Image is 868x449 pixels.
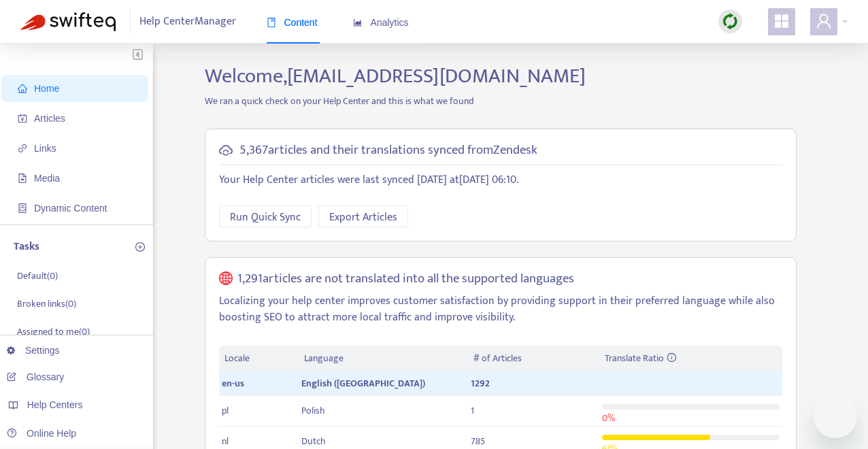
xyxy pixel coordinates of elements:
span: user [816,13,832,29]
span: Polish [301,403,325,418]
span: Help Centers [27,399,83,410]
p: We ran a quick check on your Help Center and this is what we found [195,94,807,108]
img: Swifteq [20,12,116,31]
th: Language [299,346,467,372]
span: 0 % [602,410,615,426]
th: # of Articles [468,346,599,372]
span: Media [34,173,60,184]
span: global [219,271,233,287]
p: Default ( 0 ) [17,269,58,283]
span: Analytics [353,17,409,28]
span: English ([GEOGRAPHIC_DATA]) [301,376,425,391]
div: Translate Ratio [605,351,776,366]
span: Dutch [301,433,326,449]
span: book [267,18,276,27]
span: Welcome, [EMAIL_ADDRESS][DOMAIN_NAME] [205,59,586,93]
p: Localizing your help center improves customer satisfaction by providing support in their preferre... [219,293,782,326]
span: Articles [34,113,65,124]
span: en-us [222,376,244,391]
span: Home [34,83,59,94]
span: container [18,203,27,213]
button: Export Articles [318,205,408,227]
a: Online Help [7,428,76,439]
h5: 5,367 articles and their translations synced from Zendesk [239,143,537,159]
span: home [18,84,27,93]
h5: 1,291 articles are not translated into all the supported languages [237,271,574,287]
iframe: Button to launch messaging window [814,395,857,438]
a: Glossary [7,371,64,382]
span: appstore [773,13,790,29]
span: cloud-sync [219,144,233,157]
span: link [18,144,27,153]
span: nl [222,433,229,449]
th: Locale [219,346,299,372]
span: Links [34,143,56,154]
span: pl [222,403,229,418]
span: area-chart [353,18,363,27]
span: Help Center Manager [139,9,236,35]
span: 1292 [471,376,490,391]
span: account-book [18,114,27,123]
span: file-image [18,173,27,183]
span: Export Articles [329,209,397,226]
p: Assigned to me ( 0 ) [17,325,90,339]
span: 1 [471,403,474,418]
span: Run Quick Sync [230,209,301,226]
a: Settings [7,345,60,356]
span: Content [267,17,318,28]
span: 785 [471,433,485,449]
img: sync.dc5367851b00ba804db3.png [722,13,739,30]
p: Your Help Center articles were last synced [DATE] at [DATE] 06:10 . [219,172,782,188]
p: Tasks [14,239,39,255]
button: Run Quick Sync [219,205,312,227]
p: Broken links ( 0 ) [17,297,76,311]
span: Dynamic Content [34,203,107,214]
span: plus-circle [135,242,145,252]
